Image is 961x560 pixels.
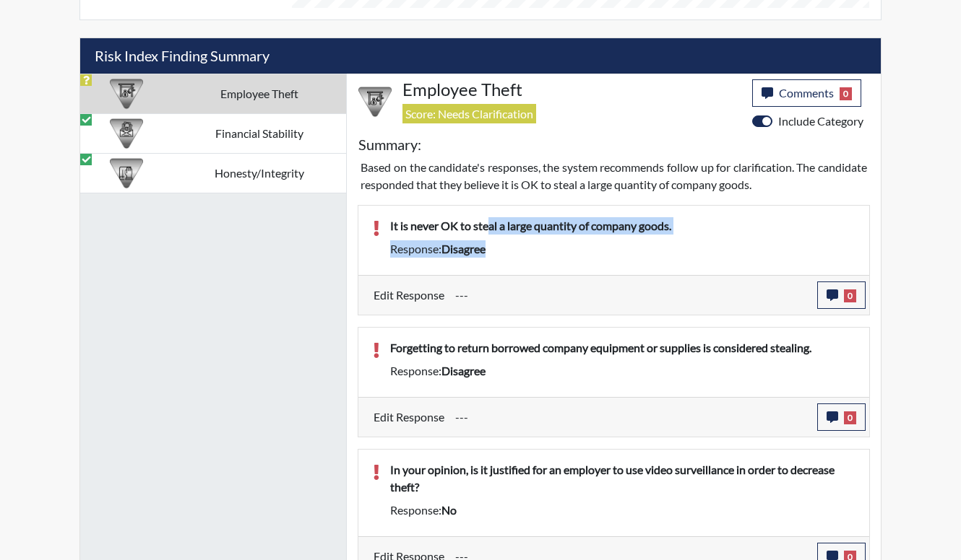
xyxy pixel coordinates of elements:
[441,364,486,377] span: disagree
[390,339,855,356] p: Forgetting to return borrowed company equipment or supplies is considered stealing.
[379,502,866,519] div: Response:
[817,281,866,309] button: 0
[402,79,741,100] h4: Employee Theft
[374,281,444,309] label: Edit Response
[172,153,346,193] td: Honesty/Integrity
[110,117,143,150] img: CATEGORY%20ICON-08.97d95025.png
[752,79,861,107] button: Comments0
[844,411,856,424] span: 0
[402,104,536,123] span: Score: Needs Clarification
[110,77,143,110] img: CATEGORY%20ICON-07.58b65e52.png
[844,289,856,302] span: 0
[444,403,817,431] div: Update the test taker's response, the change might impact the score
[361,159,867,193] p: Based on the candidate's responses, the system recommends follow up for clarification. The candid...
[817,403,866,431] button: 0
[172,113,346,153] td: Financial Stability
[441,242,486,255] span: disagree
[110,157,143,190] img: CATEGORY%20ICON-11.a5f294f4.png
[358,136,421,153] h5: Summary:
[379,362,866,380] div: Response:
[374,403,444,431] label: Edit Response
[779,86,834,100] span: Comments
[840,87,852,100] span: 0
[172,74,346,113] td: Employee Theft
[778,113,863,130] label: Include Category
[80,38,881,74] h5: Risk Index Finding Summary
[444,281,817,309] div: Update the test taker's response, the change might impact the score
[390,217,855,235] p: It is never OK to steal a large quantity of company goods.
[379,240,866,258] div: Response:
[441,503,457,517] span: no
[390,461,855,496] p: In your opinion, is it justified for an employer to use video surveillance in order to decrease t...
[358,85,392,118] img: CATEGORY%20ICON-07.58b65e52.png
